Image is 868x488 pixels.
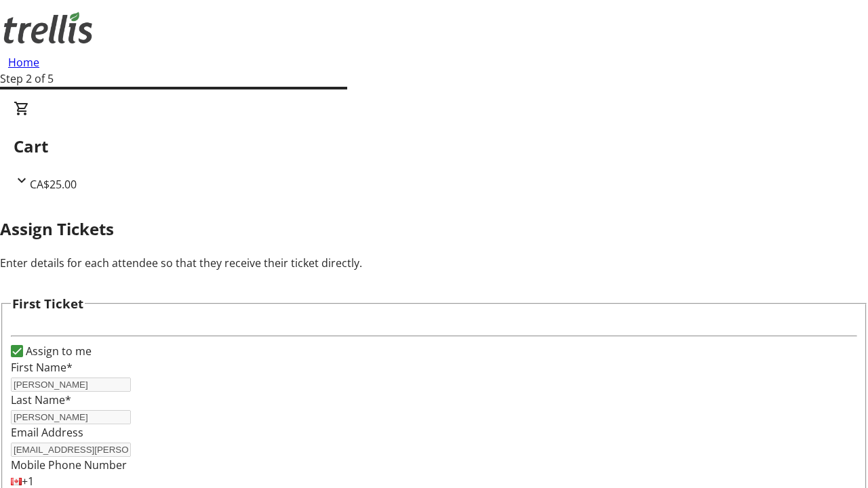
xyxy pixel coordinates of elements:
[11,392,71,407] label: Last Name*
[11,360,73,375] label: First Name*
[30,177,77,192] span: CA$25.00
[12,294,83,313] h3: First Ticket
[23,343,92,359] label: Assign to me
[14,100,854,192] div: CartCA$25.00
[11,457,127,472] label: Mobile Phone Number
[11,425,83,440] label: Email Address
[14,134,854,159] h2: Cart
